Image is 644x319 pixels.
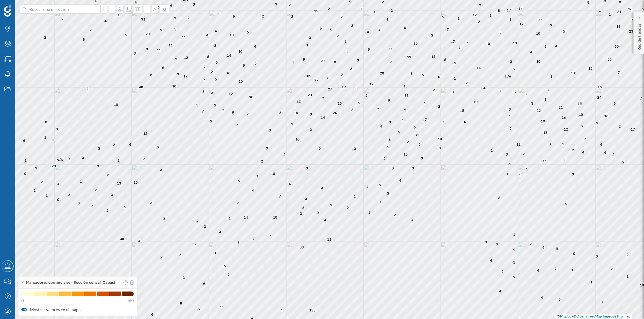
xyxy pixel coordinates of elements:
[12,4,34,10] span: Soporte
[4,5,11,17] img: Geoblink Logo
[26,280,115,285] span: Marcadores comerciales - Sección censal (Capas)
[21,298,24,304] span: 0
[560,314,573,318] a: Mapbox
[576,314,602,318] a: OpenStreetMap
[556,314,632,319] div: © ©
[21,307,134,313] label: Mostrar valores en el mapa
[603,314,630,318] a: Improve this map
[636,21,642,51] p: Red de tiendas
[127,298,134,304] span: 460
